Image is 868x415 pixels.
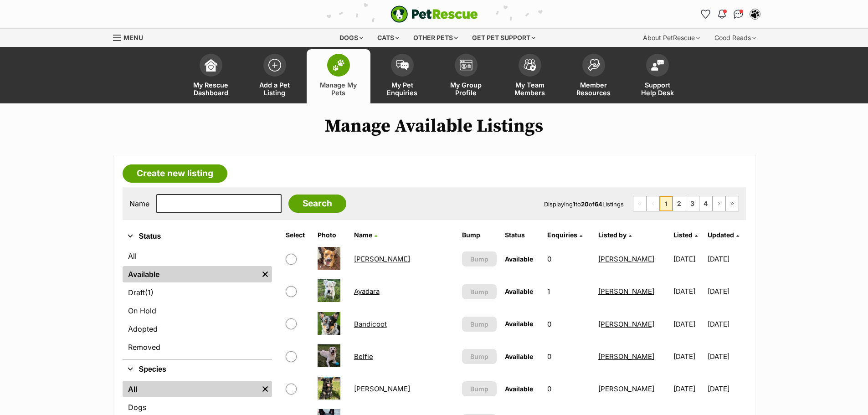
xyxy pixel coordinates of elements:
[123,321,272,337] a: Adopted
[446,81,487,97] span: My Group Profile
[129,200,149,208] label: Name
[498,49,562,103] a: My Team Members
[715,7,729,21] button: Notifications
[708,373,745,405] td: [DATE]
[505,320,533,328] span: Available
[718,10,725,19] img: notifications-46538b983faf8c2785f20acdc204bb7945ddae34d4c08c2a6579f10ce5e182be.svg
[651,60,664,71] img: help-desk-icon-fdf02630f3aa405de69fd3d07c3f3aa587a6932b1a1747fa1d2bba05be0121f9.svg
[354,320,387,328] a: Bandicoot
[258,381,272,397] a: Remove filter
[598,231,627,239] span: Listed by
[462,349,497,364] button: Bump
[598,384,654,393] a: [PERSON_NAME]
[731,7,746,21] a: Conversations
[547,231,577,239] span: translation missing: en.admin.listings.index.attributes.enquiries
[354,231,372,239] span: Name
[466,29,542,47] div: Get pet support
[123,246,272,359] div: Status
[637,29,706,47] div: About PetRescue
[123,381,258,397] a: All
[123,164,227,183] a: Create new listing
[598,352,654,361] a: [PERSON_NAME]
[462,317,497,332] button: Bump
[708,243,745,275] td: [DATE]
[670,276,707,307] td: [DATE]
[505,255,533,263] span: Available
[123,231,272,242] button: Status
[505,385,533,393] span: Available
[307,49,370,103] a: Manage My Pets
[354,255,410,263] a: [PERSON_NAME]
[470,384,488,394] span: Bump
[390,5,478,23] a: PetRescue
[544,200,624,208] span: Displaying to of Listings
[318,81,359,97] span: Manage My Pets
[699,7,713,21] a: Favourites
[123,339,272,355] a: Removed
[470,319,488,329] span: Bump
[573,81,614,97] span: Member Resources
[626,49,689,103] a: Support Help Desk
[708,308,745,340] td: [DATE]
[458,228,500,242] th: Bump
[462,251,497,266] button: Bump
[699,196,712,211] a: Page 4
[660,196,673,211] span: Page 1
[686,196,699,211] a: Page 3
[470,254,488,264] span: Bump
[750,10,760,19] img: Lynda Smith profile pic
[470,287,488,297] span: Bump
[314,228,349,242] th: Photo
[370,49,434,103] a: My Pet Enquiries
[254,81,295,97] span: Add a Pet Listing
[288,195,346,213] input: Search
[123,364,272,375] button: Species
[673,231,693,239] span: Listed
[354,231,377,239] a: Name
[633,196,646,211] span: First page
[354,384,410,393] a: [PERSON_NAME]
[524,59,536,71] img: team-members-icon-5396bd8760b3fe7c0b43da4ab00e1e3bb1a5d9ba89233759b79545d2d3fc5d0d.svg
[708,29,762,47] div: Good Reads
[673,196,686,211] a: Page 2
[462,381,497,396] button: Bump
[390,5,478,23] img: logo-e224e6f780fb5917bec1dbf3a21bbac754714ae5b6737aabdf751b685950b380.svg
[734,10,743,19] img: chat-41dd97257d64d25036548639549fe6c8038ab92f7586957e7f3b1b290dea8141.svg
[587,59,600,71] img: member-resources-icon-8e73f808a243e03378d46382f2149f9095a855e16c252ad45f914b54edf8863c.svg
[713,196,725,211] a: Next page
[708,341,745,372] td: [DATE]
[673,231,698,239] a: Listed
[573,200,575,208] strong: 1
[113,29,149,45] a: Menu
[670,373,707,405] td: [DATE]
[633,196,739,211] nav: Pagination
[505,287,533,295] span: Available
[123,248,272,264] a: All
[179,49,243,103] a: My Rescue Dashboard
[544,341,593,372] td: 0
[434,49,498,103] a: My Group Profile
[670,243,707,275] td: [DATE]
[544,276,593,307] td: 1
[699,7,762,21] ul: Account quick links
[371,29,406,47] div: Cats
[562,49,626,103] a: Member Resources
[647,196,659,211] span: Previous page
[407,29,464,47] div: Other pets
[333,29,370,47] div: Dogs
[123,302,272,319] a: On Hold
[708,231,739,239] a: Updated
[190,81,231,97] span: My Rescue Dashboard
[598,231,632,239] a: Listed by
[598,320,654,328] a: [PERSON_NAME]
[145,287,154,298] span: (1)
[726,196,739,211] a: Last page
[595,200,602,208] strong: 64
[544,373,593,405] td: 0
[708,276,745,307] td: [DATE]
[354,352,373,361] a: Belfie
[598,287,654,296] a: [PERSON_NAME]
[544,308,593,340] td: 0
[268,59,281,72] img: add-pet-listing-icon-0afa8454b4691262ce3f59096e99ab1cd57d4a30225e0717b998d2c9b9846f56.svg
[598,255,654,263] a: [PERSON_NAME]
